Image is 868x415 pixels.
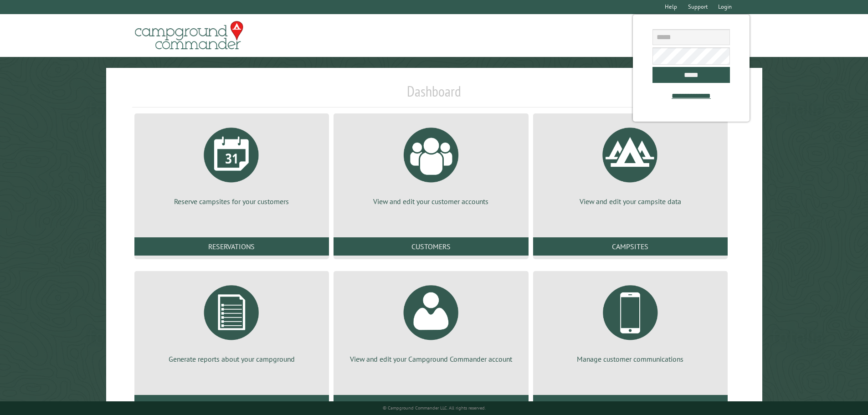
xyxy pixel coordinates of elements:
[544,196,717,206] p: View and edit your campsite data
[132,82,736,108] h1: Dashboard
[334,237,528,256] a: Customers
[383,405,486,411] small: © Campground Commander LLC. All rights reserved.
[344,196,517,206] p: View and edit your customer accounts
[344,121,517,206] a: View and edit your customer accounts
[533,395,728,413] a: Communications
[134,395,329,413] a: Reports
[134,237,329,256] a: Reservations
[544,278,717,364] a: Manage customer communications
[334,395,528,413] a: Account
[145,278,318,364] a: Generate reports about your campground
[544,121,717,206] a: View and edit your campsite data
[344,278,517,364] a: View and edit your Campground Commander account
[145,354,318,364] p: Generate reports about your campground
[145,121,318,206] a: Reserve campsites for your customers
[344,354,517,364] p: View and edit your Campground Commander account
[132,18,246,53] img: Campground Commander
[544,354,717,364] p: Manage customer communications
[533,237,728,256] a: Campsites
[145,196,318,206] p: Reserve campsites for your customers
